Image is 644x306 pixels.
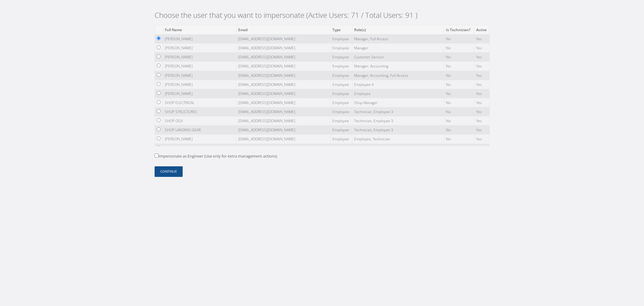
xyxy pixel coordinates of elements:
td: [EMAIL_ADDRESS][DOMAIN_NAME] [236,107,330,116]
th: Is Technician? [444,25,474,34]
td: [EMAIL_ADDRESS][DOMAIN_NAME] [236,116,330,125]
td: [EMAIL_ADDRESS][DOMAIN_NAME] [236,71,330,80]
td: [PERSON_NAME] [163,44,236,53]
td: Employee, Technician [352,135,444,144]
td: Employee [330,98,352,107]
td: Yes [474,71,489,80]
td: [EMAIL_ADDRESS][DOMAIN_NAME] [236,89,330,98]
td: Technician, Employee 3, Full Access [352,144,444,153]
td: [PERSON_NAME] [163,53,236,62]
td: [EMAIL_ADDRESS][DOMAIN_NAME] [236,135,330,144]
td: No [444,80,474,89]
td: [EMAIL_ADDRESS][DOMAIN_NAME] [236,53,330,62]
th: Active [474,25,489,34]
td: [EMAIL_ADDRESS][DOMAIN_NAME] [236,144,330,153]
td: [PERSON_NAME] [163,89,236,98]
td: [PERSON_NAME] [163,80,236,89]
td: Employee [330,53,352,62]
td: Customer Service [352,53,444,62]
td: Shop Manager [352,98,444,107]
th: Role(s) [352,25,444,34]
h2: Choose the user that you want to impersonate (Active Users: 71 / Total Users: 91 ) [155,11,490,20]
td: Employee [330,125,352,135]
td: [EMAIL_ADDRESS][DOMAIN_NAME] [236,44,330,53]
td: No [444,53,474,62]
td: No [444,62,474,71]
td: Employee [330,135,352,144]
td: No [444,135,474,144]
td: Yes [474,53,489,62]
td: No [444,71,474,80]
td: No [444,116,474,125]
label: Impersonate as Engineer (Use only for extra management actions) [155,153,277,159]
td: [EMAIL_ADDRESS][DOMAIN_NAME] [236,125,330,135]
td: Manager, Full Access [352,34,444,43]
td: Yes [474,135,489,144]
td: Employee [330,62,352,71]
td: Technician, Employee 3 [352,116,444,125]
td: [PERSON_NAME] [163,71,236,80]
td: Yes [474,62,489,71]
td: Employee [330,116,352,125]
td: Yes [474,116,489,125]
td: Yes [474,34,489,43]
td: Yes [474,80,489,89]
td: [PERSON_NAME] [163,144,236,153]
td: No [444,34,474,43]
td: Employee [330,34,352,43]
th: Email [236,25,330,34]
td: Yes [474,44,489,53]
td: No [444,89,474,98]
td: [PERSON_NAME] [163,135,236,144]
button: Continue [155,166,183,177]
td: No [444,107,474,116]
td: Technician, Employee 3 [352,107,444,116]
input: Impersonate as Engineer (Use only for extra management actions) [155,154,159,158]
td: Yes [474,125,489,135]
td: Employee 4 [352,80,444,89]
td: Manager [352,44,444,53]
td: Employee [330,80,352,89]
th: Type [330,25,352,34]
td: Yes [474,107,489,116]
td: No [444,125,474,135]
td: [EMAIL_ADDRESS][DOMAIN_NAME] [236,98,330,107]
td: Manager, Accounting [352,62,444,71]
td: [EMAIL_ADDRESS][DOMAIN_NAME] [236,34,330,43]
td: [EMAIL_ADDRESS][DOMAIN_NAME] [236,62,330,71]
td: SHOP ELECTRICAL [163,98,236,107]
td: SHOP STRUCTURES [163,107,236,116]
td: Employee [330,107,352,116]
td: SHOP OGV [163,116,236,125]
td: Employee [330,44,352,53]
td: Manager, Accounting, Full Access [352,71,444,80]
th: Full Name [163,25,236,34]
td: No [444,144,474,153]
td: Employee [330,144,352,153]
td: Employee [330,71,352,80]
td: [PERSON_NAME] [163,34,236,43]
td: No [444,98,474,107]
td: Employee [330,89,352,98]
td: [PERSON_NAME] [163,62,236,71]
td: Yes [474,89,489,98]
td: No [444,44,474,53]
td: Yes [474,98,489,107]
td: [EMAIL_ADDRESS][DOMAIN_NAME] [236,80,330,89]
td: Employee [352,89,444,98]
td: Technician, Employee 3 [352,125,444,135]
td: Yes [474,144,489,153]
td: SHOP LANDING GEAR [163,125,236,135]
